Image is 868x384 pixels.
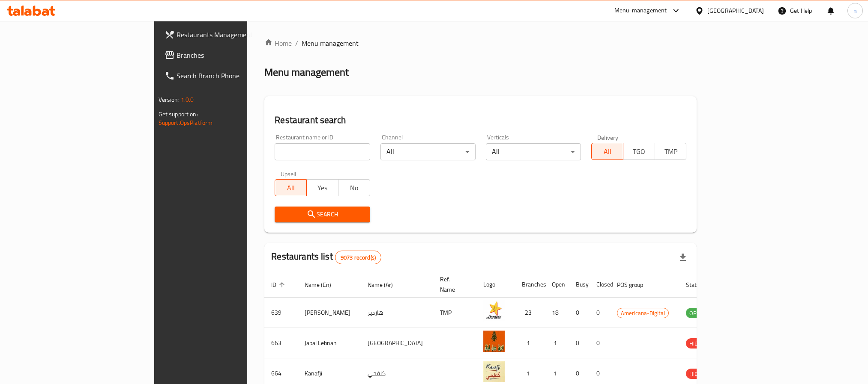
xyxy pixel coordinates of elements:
[281,209,363,220] span: Search
[617,308,668,318] span: Americana-Digital
[486,143,581,160] div: All
[853,6,857,15] span: n
[275,207,370,222] button: Search
[298,298,361,328] td: [PERSON_NAME]
[271,280,287,290] span: ID
[264,38,697,48] nav: breadcrumb
[158,24,299,45] a: Restaurants Management
[177,50,292,60] span: Branches
[440,274,466,295] span: Ref. Name
[545,328,569,358] td: 1
[177,30,292,40] span: Restaurants Management
[590,298,610,328] td: 0
[627,145,652,158] span: TGO
[158,45,299,65] a: Branches
[335,251,381,264] div: Total records count
[278,182,303,194] span: All
[515,272,545,298] th: Branches
[158,65,299,86] a: Search Branch Phone
[686,338,712,349] div: HIDDEN
[159,109,198,120] span: Get support on:
[686,308,707,318] span: OPEN
[342,182,367,194] span: No
[515,298,545,328] td: 23
[545,272,569,298] th: Open
[673,247,693,268] div: Export file
[380,143,476,160] div: All
[368,280,404,290] span: Name (Ar)
[275,179,307,196] button: All
[476,272,515,298] th: Logo
[707,6,764,15] div: [GEOGRAPHIC_DATA]
[569,272,590,298] th: Busy
[658,145,683,158] span: TMP
[614,6,667,16] div: Menu-management
[298,328,361,358] td: Jabal Lebnan
[655,143,687,160] button: TMP
[597,134,619,140] label: Delivery
[361,328,433,358] td: [GEOGRAPHIC_DATA]
[515,328,545,358] td: 1
[159,117,213,128] a: Support.OpsPlatform
[361,298,433,328] td: هارديز
[617,280,654,290] span: POS group
[306,179,338,196] button: Yes
[623,143,655,160] button: TGO
[590,328,610,358] td: 0
[595,145,620,158] span: All
[275,114,686,127] h2: Restaurant search
[483,361,505,382] img: Kanafji
[302,38,359,48] span: Menu management
[591,143,623,160] button: All
[569,328,590,358] td: 0
[159,94,180,105] span: Version:
[483,300,505,322] img: Hardee's
[686,369,712,379] span: HIDDEN
[433,298,476,328] td: TMP
[335,254,381,262] span: 9073 record(s)
[483,331,505,352] img: Jabal Lebnan
[281,171,296,177] label: Upsell
[181,94,194,105] span: 1.0.0
[310,182,335,194] span: Yes
[264,65,349,79] h2: Menu management
[271,250,381,264] h2: Restaurants list
[545,298,569,328] td: 18
[338,179,370,196] button: No
[275,143,370,160] input: Search for restaurant name or ID..
[569,298,590,328] td: 0
[590,272,610,298] th: Closed
[305,280,342,290] span: Name (En)
[686,339,712,349] span: HIDDEN
[686,280,714,290] span: Status
[177,71,292,81] span: Search Branch Phone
